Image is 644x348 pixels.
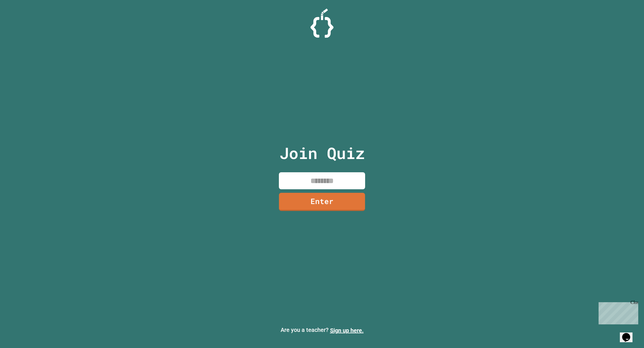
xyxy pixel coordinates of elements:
a: Sign up here. [330,327,364,334]
iframe: chat widget [596,300,638,324]
a: Enter [279,193,365,211]
p: Join Quiz [279,141,365,165]
div: Chat with us now!Close [2,2,40,37]
p: Are you a teacher? [5,326,639,335]
img: Logo.svg [310,9,333,38]
iframe: chat widget [620,325,638,342]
